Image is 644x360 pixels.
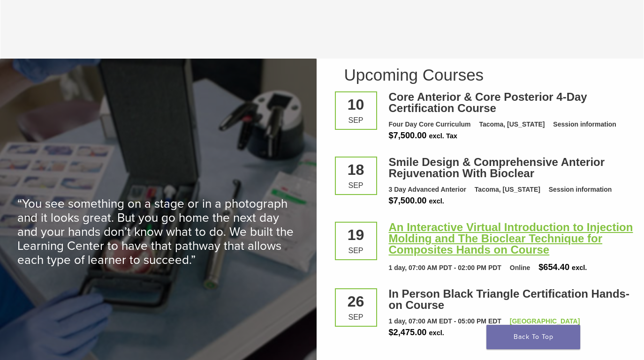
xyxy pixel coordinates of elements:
[389,120,471,129] div: Four Day Core Curriculum
[343,162,369,177] div: 18
[389,287,629,311] a: In Person Black Triangle Certification Hands-on Course
[389,328,427,337] span: $2,475.00
[389,196,427,205] span: $7,500.00
[429,132,457,140] span: excl. Tax
[572,264,587,271] span: excl.
[343,247,369,255] div: Sep
[389,156,605,180] a: Smile Design & Comprehensive Anterior Rejuvenation With Bioclear
[389,185,466,195] div: 3 Day Advanced Anterior
[538,262,569,272] span: $654.40
[343,314,369,321] div: Sep
[553,120,616,129] div: Session information
[389,263,501,273] div: 1 day, 07:00 AM PDT - 02:00 PM PDT
[343,117,369,124] div: Sep
[486,325,580,349] a: Back To Top
[549,185,612,195] div: Session information
[343,227,369,242] div: 19
[510,317,580,325] a: [GEOGRAPHIC_DATA]
[343,182,369,189] div: Sep
[389,221,633,256] a: An Interactive Virtual Introduction to Injection Molding and The Bioclear Technique for Composite...
[479,120,545,129] div: Tacoma, [US_STATE]
[475,185,540,195] div: Tacoma, [US_STATE]
[389,131,427,140] span: $7,500.00
[510,263,530,273] div: Online
[344,67,628,83] h2: Upcoming Courses
[389,316,501,326] div: 1 day, 07:00 AM EDT - 05:00 PM EDT
[429,329,444,337] span: excl.
[429,197,444,205] span: excl.
[389,90,587,114] a: Core Anterior & Core Posterior 4-Day Certification Course
[17,197,299,267] p: “You see something on a stage or in a photograph and it looks great. But you go home the next day...
[343,294,369,309] div: 26
[343,97,369,112] div: 10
